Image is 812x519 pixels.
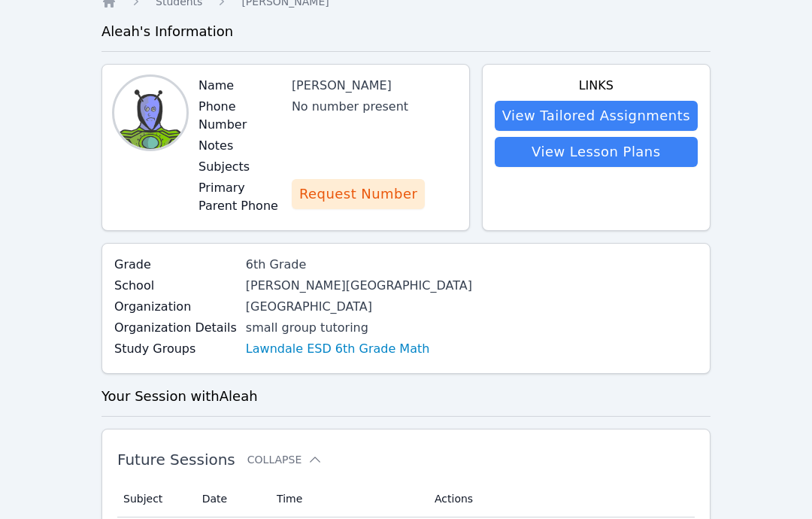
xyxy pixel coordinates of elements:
[246,277,488,295] div: [PERSON_NAME][GEOGRAPHIC_DATA]
[114,319,237,337] label: Organization Details
[246,319,488,337] div: small group tutoring
[246,340,430,358] a: Lawndale ESD 6th Grade Math
[114,256,237,274] label: Grade
[495,137,698,167] a: View Lesson Plans
[114,298,237,316] label: Organization
[198,158,283,176] label: Subjects
[247,452,323,467] button: Collapse
[246,298,488,316] div: [GEOGRAPHIC_DATA]
[292,98,457,116] div: No number present
[198,137,283,155] label: Notes
[292,77,457,95] div: [PERSON_NAME]
[268,481,426,517] th: Time
[101,21,710,42] h3: Aleah 's Information
[117,451,235,469] span: Future Sessions
[246,256,488,274] div: 6th Grade
[495,77,698,95] h4: Links
[117,481,193,517] th: Subject
[426,481,695,517] th: Actions
[114,340,237,358] label: Study Groups
[495,101,698,131] a: View Tailored Assignments
[114,77,186,149] img: Aleah Amezola
[198,179,283,215] label: Primary Parent Phone
[101,386,710,407] h3: Your Session with Aleah
[299,184,417,205] span: Request Number
[292,179,425,209] button: Request Number
[198,98,283,134] label: Phone Number
[193,481,268,517] th: Date
[198,77,283,95] label: Name
[114,277,237,295] label: School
